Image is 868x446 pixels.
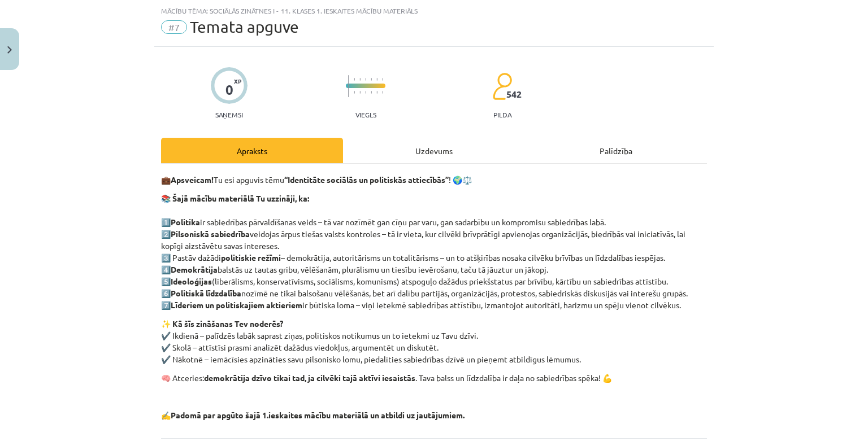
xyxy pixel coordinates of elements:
span: 542 [506,89,522,99]
strong: Politika [171,217,200,227]
div: Palīdzība [525,138,707,163]
strong: ✍️Padomā par apgūto šajā 1.ieskaites mācību materiālā un atbildi uz jautājumiem. [161,410,465,420]
span: Temata apguve [190,18,299,36]
strong: ✨ Kā šīs zināšanas Tev noderēs? [161,318,283,329]
strong: Apsveicam! [171,174,214,185]
p: 💼 Tu esi apguvis tēmu ! 🌍⚖️ [161,174,707,186]
img: icon-short-line-57e1e144782c952c97e751825c79c345078a6d821885a25fce030b3d8c18986b.svg [365,78,366,81]
img: icon-short-line-57e1e144782c952c97e751825c79c345078a6d821885a25fce030b3d8c18986b.svg [354,78,355,81]
img: icon-close-lesson-0947bae3869378f0d4975bcd49f059093ad1ed9edebbc8119c70593378902aed.svg [7,46,12,54]
img: icon-short-line-57e1e144782c952c97e751825c79c345078a6d821885a25fce030b3d8c18986b.svg [382,91,383,94]
span: XP [234,78,241,84]
strong: Demokrātija [171,264,218,274]
img: icon-short-line-57e1e144782c952c97e751825c79c345078a6d821885a25fce030b3d8c18986b.svg [359,91,361,94]
strong: Līderiem un politiskajiem aktieriem [171,300,302,310]
strong: demokrātija dzīvo tikai tad, ja cilvēki tajā aktīvi iesaistās [204,373,415,383]
img: icon-short-line-57e1e144782c952c97e751825c79c345078a6d821885a25fce030b3d8c18986b.svg [382,78,383,81]
div: Apraksts [161,138,343,163]
p: 🧠 Atceries: . Tava balss un līdzdalība ir daļa no sabiedrības spēka! 💪 [161,372,707,384]
img: icon-short-line-57e1e144782c952c97e751825c79c345078a6d821885a25fce030b3d8c18986b.svg [376,78,377,81]
strong: 📚 Šajā mācību materiālā Tu uzzināji, ka: [161,193,309,203]
strong: Politiskā līdzdalība [171,288,241,298]
p: pilda [493,111,511,119]
img: icon-short-line-57e1e144782c952c97e751825c79c345078a6d821885a25fce030b3d8c18986b.svg [354,91,355,94]
p: 1️⃣ ir sabiedrības pārvaldīšanas veids – tā var nozīmēt gan cīņu par varu, gan sadarbību un kompr... [161,193,707,311]
strong: politiskie režīmi [221,252,281,263]
p: Saņemsi [211,111,248,119]
div: Mācību tēma: Sociālās zinātnes i - 11. klases 1. ieskaites mācību materiāls [161,7,707,15]
img: icon-short-line-57e1e144782c952c97e751825c79c345078a6d821885a25fce030b3d8c18986b.svg [365,91,366,94]
p: ✔️ Ikdienā – palīdzēs labāk saprast ziņas, politiskos notikumus un to ietekmi uz Tavu dzīvi. ✔️ S... [161,318,707,365]
div: Uzdevums [343,138,525,163]
img: icon-short-line-57e1e144782c952c97e751825c79c345078a6d821885a25fce030b3d8c18986b.svg [359,78,361,81]
span: #7 [161,20,187,34]
strong: Pilsoniskā sabiedrība [171,229,250,239]
img: students-c634bb4e5e11cddfef0936a35e636f08e4e9abd3cc4e673bd6f9a4125e45ecb1.svg [492,72,512,100]
strong: Ideoloģijas [171,276,212,286]
img: icon-short-line-57e1e144782c952c97e751825c79c345078a6d821885a25fce030b3d8c18986b.svg [371,91,372,94]
img: icon-short-line-57e1e144782c952c97e751825c79c345078a6d821885a25fce030b3d8c18986b.svg [371,78,372,81]
p: Viegls [355,111,376,119]
img: icon-short-line-57e1e144782c952c97e751825c79c345078a6d821885a25fce030b3d8c18986b.svg [376,91,377,94]
div: 0 [225,82,233,98]
img: icon-long-line-d9ea69661e0d244f92f715978eff75569469978d946b2353a9bb055b3ed8787d.svg [348,75,349,97]
strong: “Identitāte sociālās un politiskās attiecībās” [284,174,449,185]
